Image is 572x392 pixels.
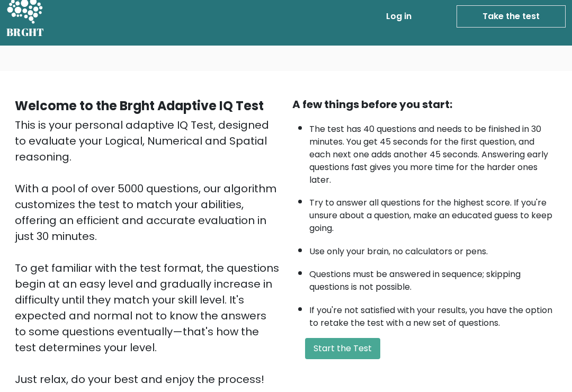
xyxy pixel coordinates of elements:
li: Try to answer all questions for the highest score. If you're unsure about a question, make an edu... [309,192,557,235]
a: Log in [382,6,416,28]
div: A few things before you start: [292,97,557,113]
h5: BRGHT [6,26,44,39]
button: Start the Test [305,338,380,360]
li: If you're not satisfied with your results, you have the option to retake the test with a new set ... [309,299,557,330]
div: This is your personal adaptive IQ Test, designed to evaluate your Logical, Numerical and Spatial ... [15,118,280,388]
li: Questions must be answered in sequence; skipping questions is not possible. [309,263,557,294]
li: Use only your brain, no calculators or pens. [309,240,557,259]
li: The test has 40 questions and needs to be finished in 30 minutes. You get 45 seconds for the firs... [309,118,557,187]
b: Welcome to the Brght Adaptive IQ Test [15,97,264,115]
a: Take the test [457,6,566,28]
